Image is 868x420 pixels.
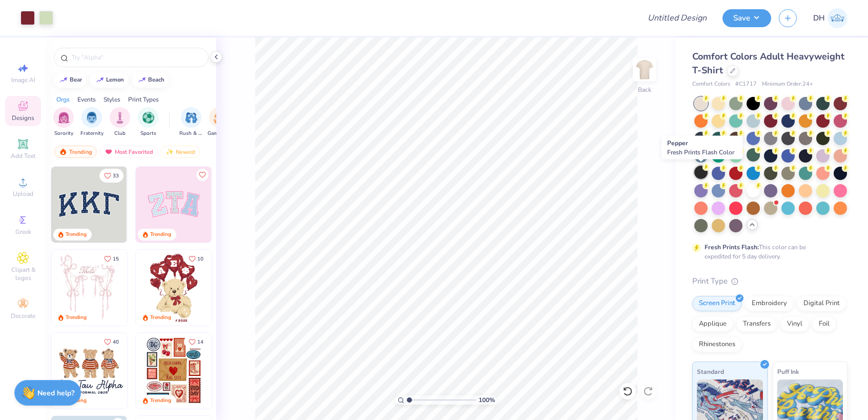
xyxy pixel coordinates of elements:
[99,335,123,349] button: Like
[705,243,759,251] strong: Fresh Prints Flash:
[197,256,203,262] span: 10
[762,80,813,89] span: Minimum Order: 24 +
[66,314,87,322] div: Trending
[70,77,82,83] div: bear
[184,335,208,349] button: Like
[208,130,231,137] span: Game Day
[692,80,730,89] span: Comfort Colors
[813,8,848,28] a: DH
[127,333,202,409] img: d12c9beb-9502-45c7-ae94-40b97fdd6040
[114,130,126,137] span: Club
[13,190,33,198] span: Upload
[208,107,231,137] button: filter button
[80,107,104,137] div: filter for Fraternity
[54,146,97,158] div: Trending
[58,112,70,124] img: Sorority Image
[179,107,203,137] div: filter for Rush & Bid
[113,173,119,178] span: 33
[106,77,124,83] div: lemon
[179,107,203,137] button: filter button
[148,77,164,83] div: beach
[214,112,225,124] img: Game Day Image
[12,114,34,122] span: Designs
[138,77,146,83] img: trend_line.gif
[208,107,231,137] div: filter for Game Day
[692,296,742,311] div: Screen Print
[15,228,31,236] span: Greek
[90,72,129,88] button: lemon
[51,250,127,326] img: 83dda5b0-2158-48ca-832c-f6b4ef4c4536
[80,107,104,137] button: filter button
[138,107,158,137] div: filter for Sports
[54,72,87,88] button: bear
[53,107,74,137] button: filter button
[86,112,97,124] img: Fraternity Image
[705,243,831,261] div: This color can be expedited for 5 day delivery.
[99,252,123,266] button: Like
[736,316,777,332] div: Transfers
[692,50,844,76] span: Comfort Colors Adult Heavyweight T-Shirt
[132,72,169,88] button: beach
[104,95,120,104] div: Styles
[662,136,743,159] div: Pepper
[479,395,495,405] span: 100 %
[127,167,202,243] img: edfb13fc-0e43-44eb-bea2-bf7fc0dd67f9
[5,266,41,282] span: Clipart & logos
[51,167,127,243] img: 3b9aba4f-e317-4aa7-a679-c95a879539bd
[150,397,171,405] div: Trending
[745,296,794,311] div: Embroidery
[66,231,87,238] div: Trending
[71,52,202,63] input: Try "Alpha"
[211,167,287,243] img: 5ee11766-d822-42f5-ad4e-763472bf8dcf
[128,95,159,104] div: Print Types
[140,130,156,137] span: Sports
[136,167,212,243] img: 9980f5e8-e6a1-4b4a-8839-2b0e9349023c
[179,130,203,137] span: Rush & Bid
[780,316,809,332] div: Vinyl
[150,231,171,238] div: Trending
[113,256,119,262] span: 15
[11,312,35,320] span: Decorate
[11,76,35,84] span: Image AI
[110,107,130,137] button: filter button
[11,152,35,160] span: Add Text
[96,77,104,83] img: trend_line.gif
[77,95,96,104] div: Events
[196,169,209,181] button: Like
[185,112,197,124] img: Rush & Bid Image
[813,12,825,24] span: DH
[161,146,200,158] div: Newest
[667,148,734,156] span: Fresh Prints Flash Color
[692,275,848,287] div: Print Type
[136,333,212,409] img: 6de2c09e-6ade-4b04-8ea6-6dac27e4729e
[114,112,126,124] img: Club Image
[697,366,724,377] span: Standard
[138,107,158,137] button: filter button
[59,77,68,83] img: trend_line.gif
[59,148,67,155] img: trending.gif
[812,316,836,332] div: Foil
[777,366,799,377] span: Puff Ink
[638,85,651,94] div: Back
[692,337,742,352] div: Rhinestones
[37,388,74,398] strong: Need help?
[634,59,655,80] img: Back
[127,250,202,326] img: d12a98c7-f0f7-4345-bf3a-b9f1b718b86e
[100,146,158,158] div: Most Favorited
[80,130,104,137] span: Fraternity
[136,250,212,326] img: 587403a7-0594-4a7f-b2bd-0ca67a3ff8dd
[722,9,771,27] button: Save
[184,252,208,266] button: Like
[99,169,123,183] button: Like
[735,80,757,89] span: # C1717
[797,296,846,311] div: Digital Print
[113,339,119,345] span: 40
[692,316,733,332] div: Applique
[56,95,70,104] div: Orgs
[53,107,74,137] div: filter for Sorority
[142,112,154,124] img: Sports Image
[110,107,130,137] div: filter for Club
[105,148,113,155] img: most_fav.gif
[197,339,203,345] span: 14
[211,250,287,326] img: e74243e0-e378-47aa-a400-bc6bcb25063a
